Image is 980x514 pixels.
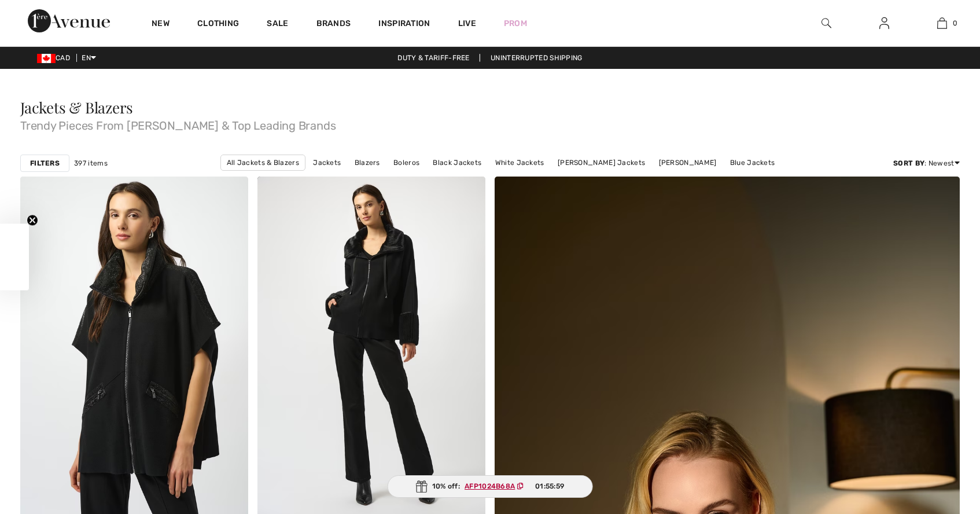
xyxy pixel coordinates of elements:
a: Boleros [388,155,425,170]
a: Live [458,17,476,30]
a: All Jackets & Blazers [220,155,305,171]
img: My Bag [937,16,947,30]
a: Prom [504,17,527,30]
img: Canadian Dollar [37,54,56,63]
img: Gift.svg [416,480,428,493]
span: Jackets & Blazers [20,97,133,118]
a: Blazers [349,155,386,170]
a: Jackets [307,155,347,170]
img: search the website [821,16,831,30]
img: 1ère Avenue [28,9,110,32]
a: New [152,19,170,31]
span: 01:55:59 [535,481,564,491]
a: Sale [267,19,288,31]
button: Close teaser [27,215,38,226]
span: EN [82,54,96,62]
span: Trendy Pieces From [PERSON_NAME] & Top Leading Brands [20,115,960,131]
img: My Info [879,16,889,30]
span: CAD [37,54,75,62]
a: White Jackets [489,155,550,170]
a: Blue Jackets [724,155,781,170]
span: 397 items [74,158,108,168]
a: Clothing [197,19,239,31]
ins: AFP1024B68A [465,482,515,490]
div: : Newest [893,158,960,168]
a: Brands [316,19,351,31]
strong: Sort By [893,159,924,167]
a: 0 [913,16,970,30]
a: Black Jackets [427,155,487,170]
span: Inspiration [378,19,430,31]
a: [PERSON_NAME] Jackets [552,155,651,170]
span: 0 [953,18,957,28]
strong: Filters [30,158,60,168]
a: Sign In [870,16,898,31]
div: 10% off: [388,475,593,498]
a: [PERSON_NAME] [653,155,723,170]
